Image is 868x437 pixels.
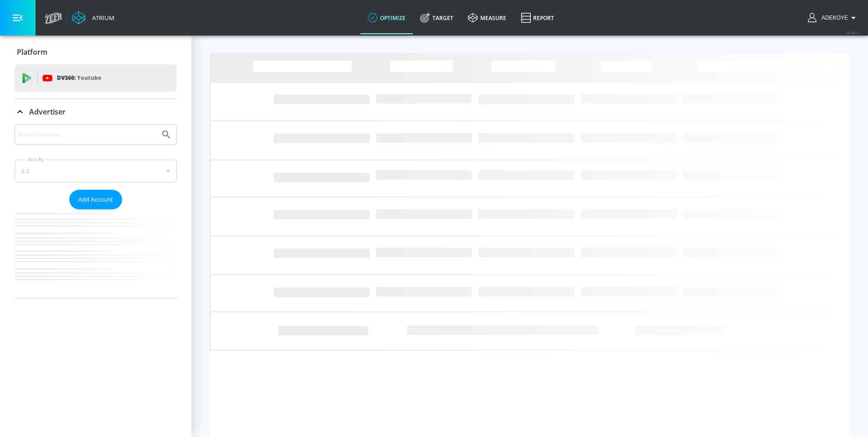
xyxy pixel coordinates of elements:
[88,14,114,22] div: Atrium
[18,129,156,140] input: Search by name
[15,209,177,298] nav: list of Advertiser
[15,64,177,92] div: DV360: Youtube
[15,124,177,298] div: Advertiser
[360,1,413,34] a: optimize
[15,39,177,65] div: Platform
[15,99,177,125] div: Advertiser
[72,11,114,25] a: Atrium
[57,73,101,83] p: DV360:
[413,1,461,34] a: Target
[846,30,859,35] span: v 4.28.0
[15,160,177,182] div: A-Z
[29,107,66,117] p: Advertiser
[818,15,848,21] span: login as: adekoye.oladapo@zefr.com
[461,1,514,34] a: measure
[77,73,101,83] p: Youtube
[514,1,561,34] a: Report
[17,47,47,57] p: Platform
[78,194,113,205] span: Add Account
[69,190,122,209] button: Add Account
[26,156,46,162] label: Sort By
[808,12,859,23] button: Adekoye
